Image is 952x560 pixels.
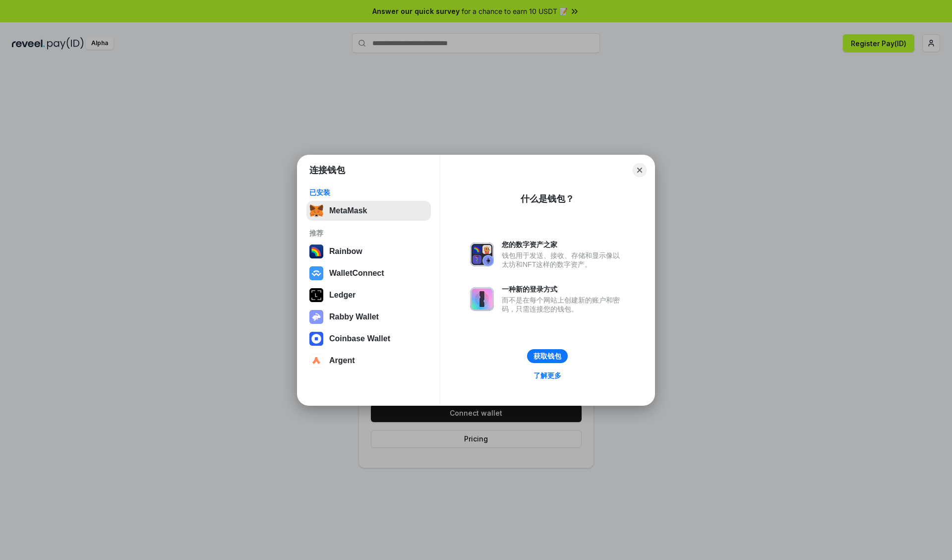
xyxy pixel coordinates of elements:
[534,352,561,361] div: 获取钱包
[329,291,356,300] div: Ledger
[502,296,625,313] div: 而不是在每个网站上创建新的账户和密码，只需连接您的钱包。
[306,329,431,349] button: Coinbase Wallet
[534,371,561,380] div: 了解更多
[329,312,379,321] div: Rabby Wallet
[309,288,323,302] img: svg+xml,%3Csvg%20xmlns%3D%22http%3A%2F%2Fwww.w3.org%2F2000%2Fsvg%22%20width%3D%2228%22%20height%3...
[306,285,431,305] button: Ledger
[309,164,345,176] h1: 连接钱包
[502,285,625,294] div: 一种新的登录方式
[528,369,567,382] a: 了解更多
[521,193,574,205] div: 什么是钱包？
[306,351,431,371] button: Argent
[329,269,384,278] div: WalletConnect
[306,201,431,221] button: MetaMask
[309,354,323,368] img: svg+xml,%3Csvg%20width%3D%2228%22%20height%3D%2228%22%20viewBox%3D%220%200%2028%2028%22%20fill%3D...
[306,263,431,283] button: WalletConnect
[309,204,323,218] img: svg+xml,%3Csvg%20fill%3D%22none%22%20height%3D%2233%22%20viewBox%3D%220%200%2035%2033%22%20width%...
[309,229,428,238] div: 推荐
[309,266,323,280] img: svg+xml,%3Csvg%20width%3D%2228%22%20height%3D%2228%22%20viewBox%3D%220%200%2028%2028%22%20fill%3D...
[527,349,568,363] button: 获取钱包
[306,242,431,261] button: Rainbow
[309,245,323,258] img: svg+xml,%3Csvg%20width%3D%22120%22%20height%3D%22120%22%20viewBox%3D%220%200%20120%20120%22%20fil...
[309,188,428,197] div: 已安装
[329,356,355,365] div: Argent
[329,247,362,256] div: Rainbow
[309,332,323,346] img: svg+xml,%3Csvg%20width%3D%2228%22%20height%3D%2228%22%20viewBox%3D%220%200%2028%2028%22%20fill%3D...
[470,243,494,266] img: svg+xml,%3Csvg%20xmlns%3D%22http%3A%2F%2Fwww.w3.org%2F2000%2Fsvg%22%20fill%3D%22none%22%20viewBox...
[502,240,625,249] div: 您的数字资产之家
[306,307,431,327] button: Rabby Wallet
[329,334,390,343] div: Coinbase Wallet
[633,163,647,177] button: Close
[309,310,323,324] img: svg+xml,%3Csvg%20xmlns%3D%22http%3A%2F%2Fwww.w3.org%2F2000%2Fsvg%22%20fill%3D%22none%22%20viewBox...
[329,206,367,215] div: MetaMask
[502,251,625,269] div: 钱包用于发送、接收、存储和显示像以太坊和NFT这样的数字资产。
[470,287,494,311] img: svg+xml,%3Csvg%20xmlns%3D%22http%3A%2F%2Fwww.w3.org%2F2000%2Fsvg%22%20fill%3D%22none%22%20viewBox...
